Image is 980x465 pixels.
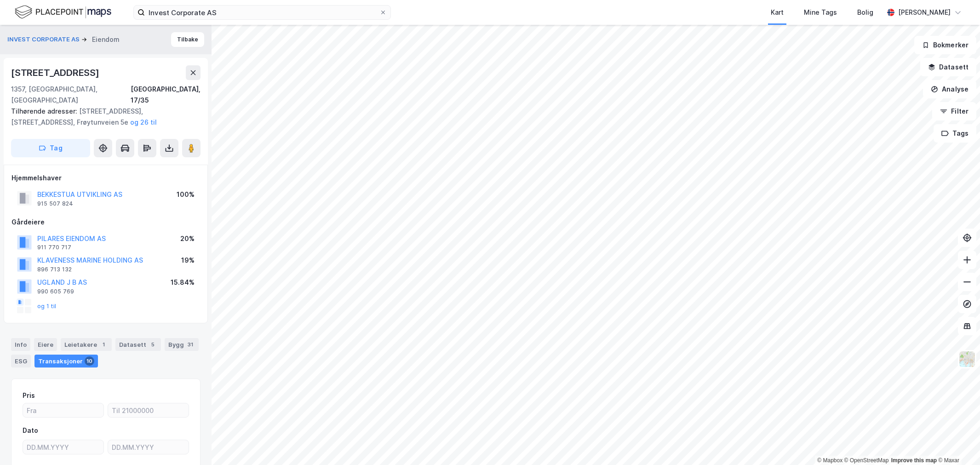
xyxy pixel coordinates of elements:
div: Bygg [165,338,199,351]
button: Bokmerker [914,36,976,54]
div: Gårdeiere [11,217,200,228]
div: Kart [771,7,784,18]
button: Tag [11,139,90,157]
div: ESG [11,355,31,367]
iframe: Chat Widget [934,421,980,465]
span: Tilhørende adresser: [11,107,79,115]
div: Info [11,338,30,351]
div: 20% [180,233,195,244]
input: Til 21000000 [108,403,189,417]
input: Fra [23,403,103,417]
img: logo.f888ab2527a4732fd821a326f86c7f29.svg [15,4,111,20]
div: 100% [177,189,195,200]
input: Søk på adresse, matrikkel, gårdeiere, leietakere eller personer [145,6,379,19]
div: 896 713 132 [37,266,72,273]
div: [STREET_ADDRESS], [STREET_ADDRESS], Frøytunveien 5e [11,106,193,128]
input: DD.MM.YYYY [108,440,189,454]
div: Hjemmelshaver [11,172,200,184]
button: Tags [934,124,976,143]
div: 15.84% [171,277,195,288]
div: 5 [148,340,157,349]
div: 990 605 769 [37,288,74,295]
div: Kontrollprogram for chat [934,421,980,465]
div: Bolig [857,7,873,18]
div: Mine Tags [804,7,837,18]
div: 10 [85,356,94,366]
div: Transaksjoner [34,355,98,367]
div: [PERSON_NAME] [898,7,951,18]
div: 19% [181,255,195,266]
div: 1357, [GEOGRAPHIC_DATA], [GEOGRAPHIC_DATA] [11,84,131,106]
div: 911 770 717 [37,244,71,251]
button: INVEST CORPORATE AS [7,35,81,44]
div: 31 [186,340,195,349]
a: Mapbox [817,457,842,464]
button: Filter [932,102,976,121]
div: 1 [99,340,108,349]
div: Leietakere [61,338,112,351]
a: Improve this map [891,457,937,464]
button: Tilbake [171,32,204,47]
div: [STREET_ADDRESS] [11,65,101,80]
a: OpenStreetMap [844,457,889,464]
div: Pris [23,390,35,401]
div: [GEOGRAPHIC_DATA], 17/35 [131,84,201,106]
img: Z [958,350,976,368]
div: Dato [23,425,38,436]
input: DD.MM.YYYY [23,440,103,454]
button: Analyse [923,80,976,98]
div: Eiendom [92,34,120,45]
div: 915 507 824 [37,200,73,207]
div: Datasett [115,338,161,351]
div: Eiere [34,338,57,351]
button: Datasett [920,58,976,76]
